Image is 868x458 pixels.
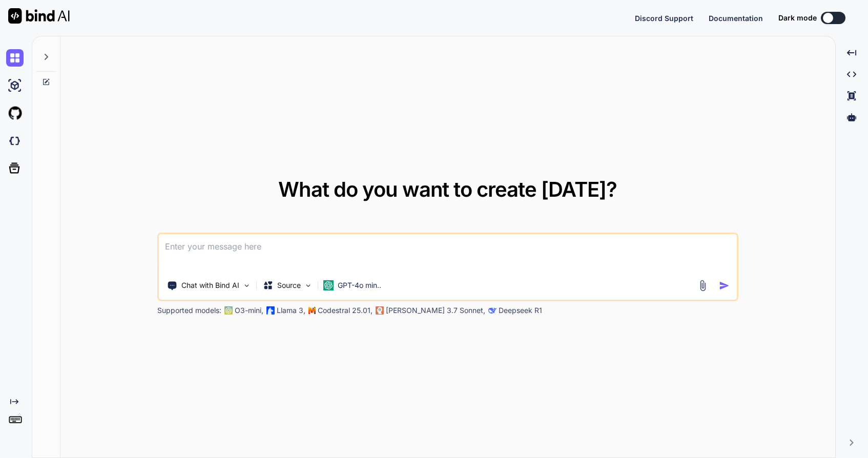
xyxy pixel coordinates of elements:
img: darkCloudIdeIcon [6,132,24,150]
span: What do you want to create [DATE]? [278,177,617,202]
span: Dark mode [778,13,817,23]
p: Deepseek R1 [499,305,542,316]
img: Bind AI [8,8,70,24]
p: Supported models: [157,305,221,316]
img: chat [6,49,24,67]
button: Discord Support [635,13,693,24]
img: claude [488,306,497,315]
button: Documentation [709,13,763,24]
p: GPT-4o min.. [338,280,381,290]
img: githubLight [6,105,24,122]
img: GPT-4o mini [323,280,334,290]
img: Pick Tools [242,281,251,290]
img: Mistral-AI [308,307,316,314]
img: Pick Models [304,281,313,290]
img: icon [719,280,730,291]
img: Llama2 [266,306,275,315]
span: Documentation [709,14,763,23]
img: GPT-4 [224,306,233,315]
p: Chat with Bind AI [181,280,239,290]
p: Llama 3, [277,305,305,316]
span: Discord Support [635,14,693,23]
p: Codestral 25.01, [318,305,373,316]
p: O3-mini, [235,305,263,316]
p: Source [277,280,301,290]
img: attachment [697,280,709,292]
img: claude [376,306,384,315]
p: [PERSON_NAME] 3.7 Sonnet, [386,305,485,316]
img: ai-studio [6,77,24,94]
